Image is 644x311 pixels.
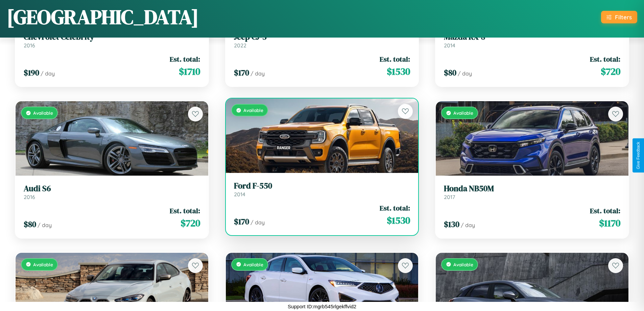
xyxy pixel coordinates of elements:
span: / day [251,70,265,77]
span: Available [33,110,53,116]
span: / day [458,70,472,77]
a: Jeep CJ-52022 [234,32,410,49]
div: Filters [615,14,632,21]
span: $ 80 [24,219,36,230]
h1: [GEOGRAPHIC_DATA] [7,3,199,31]
a: Audi S62016 [24,184,200,200]
span: $ 720 [601,65,620,78]
span: $ 1710 [179,65,200,78]
span: / day [251,219,265,226]
span: 2016 [24,194,35,200]
div: Give Feedback [636,142,641,169]
span: $ 130 [444,219,459,230]
span: Est. total: [380,203,410,213]
span: $ 720 [181,216,200,230]
span: Est. total: [590,54,620,64]
span: 2016 [24,42,35,49]
span: $ 170 [234,216,249,227]
span: $ 1530 [387,214,410,227]
a: Ford F-5502014 [234,181,410,198]
p: Support ID: mgrb545rlgekffvid2 [288,302,356,311]
span: Available [453,110,473,116]
span: Est. total: [170,206,200,216]
span: $ 1530 [387,65,410,78]
span: / day [38,222,52,228]
span: / day [41,70,55,77]
span: 2017 [444,194,455,200]
span: $ 190 [24,67,39,78]
span: Available [243,107,263,113]
h3: Audi S6 [24,184,200,194]
span: Est. total: [170,54,200,64]
span: 2014 [234,191,245,198]
a: Chevrolet Celebrity2016 [24,32,200,49]
span: Available [453,262,473,267]
span: $ 1170 [599,216,620,230]
h3: Honda NB50M [444,184,620,194]
span: Est. total: [590,206,620,216]
span: Available [33,262,53,267]
button: Filters [601,11,637,23]
span: 2022 [234,42,246,49]
span: $ 80 [444,67,456,78]
a: Mazda RX-82014 [444,32,620,49]
a: Honda NB50M2017 [444,184,620,200]
span: / day [461,222,475,228]
span: 2014 [444,42,455,49]
span: $ 170 [234,67,249,78]
span: Est. total: [380,54,410,64]
span: Available [243,262,263,267]
h3: Ford F-550 [234,181,410,191]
